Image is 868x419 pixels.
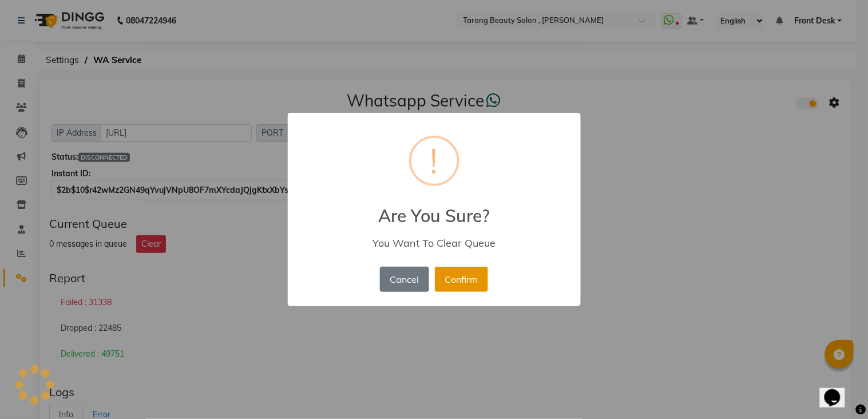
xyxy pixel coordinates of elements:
[435,267,488,292] button: Confirm
[820,373,857,408] iframe: chat widget
[380,267,429,292] button: Cancel
[288,192,581,226] h2: Are You Sure?
[430,138,438,184] div: !
[304,236,564,250] div: You Want To Clear Queue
